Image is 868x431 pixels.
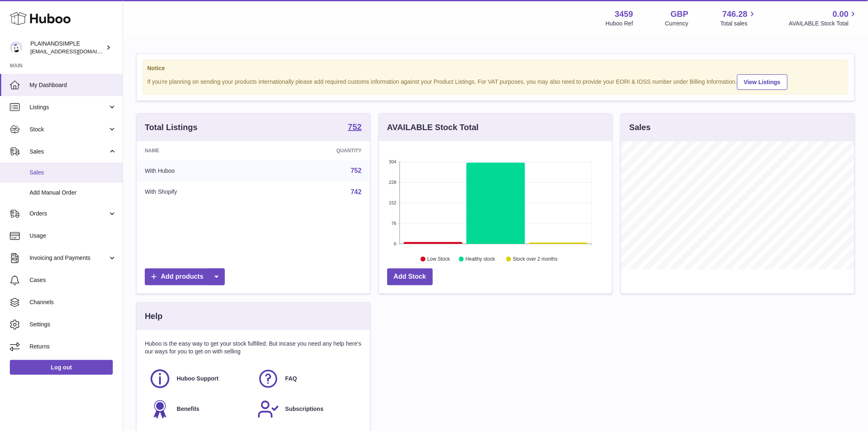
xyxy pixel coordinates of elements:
[466,257,496,262] text: Healthy stock
[387,268,433,285] a: Add Stock
[629,122,651,133] h3: Sales
[789,20,858,28] span: AVAILABLE Stock Total
[671,9,688,20] strong: GBP
[30,81,116,89] span: My Dashboard
[145,340,362,355] p: Huboo is the easy way to get your stock fulfilled. But incase you need any help here's our ways f...
[30,126,108,133] span: Stock
[833,9,849,20] span: 0.00
[394,241,396,246] text: 0
[30,103,108,111] span: Listings
[10,360,113,375] a: Log out
[147,64,844,72] strong: Notice
[737,74,788,90] a: View Listings
[615,9,633,20] strong: 3459
[30,276,116,284] span: Cases
[145,268,225,285] a: Add products
[149,398,249,420] a: Benefits
[348,123,361,133] a: 752
[30,343,116,351] span: Returns
[137,181,263,203] td: With Shopify
[665,20,689,28] div: Currency
[389,159,396,164] text: 304
[30,48,121,55] span: [EMAIL_ADDRESS][DOMAIN_NAME]
[389,180,396,185] text: 228
[177,405,199,413] span: Benefits
[30,321,116,328] span: Settings
[789,9,858,28] a: 0.00 AVAILABLE Stock Total
[351,188,362,195] a: 742
[722,9,747,20] span: 746.28
[257,368,357,390] a: FAQ
[30,148,108,156] span: Sales
[513,257,557,262] text: Stock over 2 months
[137,141,263,160] th: Name
[145,311,162,322] h3: Help
[391,221,396,226] text: 76
[720,20,757,28] span: Total sales
[285,405,323,413] span: Subscriptions
[30,40,104,55] div: PLAINANDSIMPLE
[149,368,249,390] a: Huboo Support
[10,41,22,54] img: internalAdmin-3459@internal.huboo.com
[351,167,362,174] a: 752
[147,73,844,90] div: If you're planning on sending your products internationally please add required customs informati...
[720,9,757,28] a: 746.28 Total sales
[263,141,370,160] th: Quantity
[137,160,263,181] td: With Huboo
[30,210,108,218] span: Orders
[30,298,116,306] span: Channels
[387,122,479,133] h3: AVAILABLE Stock Total
[606,20,633,28] div: Huboo Ref
[30,189,116,197] span: Add Manual Order
[389,200,396,205] text: 152
[285,375,297,383] span: FAQ
[348,123,361,131] strong: 752
[427,257,450,262] text: Low Stock
[30,254,108,262] span: Invoicing and Payments
[30,169,116,177] span: Sales
[177,375,219,383] span: Huboo Support
[257,398,357,420] a: Subscriptions
[145,122,198,133] h3: Total Listings
[30,232,116,240] span: Usage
